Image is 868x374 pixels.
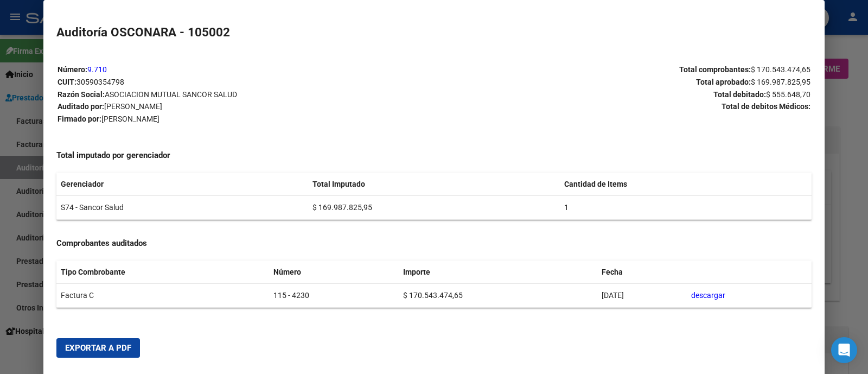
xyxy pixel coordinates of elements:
p: Razón Social: [58,88,433,101]
th: Tipo Combrobante [56,261,269,284]
td: Factura C [56,284,269,308]
span: $ 169.987.825,95 [751,78,810,86]
h4: Comprobantes auditados [56,237,812,250]
td: 115 - 4230 [269,284,398,308]
h2: Auditoría OSCONARA - 105002 [56,23,812,42]
p: Firmado por: [58,113,433,125]
span: [PERSON_NAME] [104,102,162,111]
p: Total de debitos Médicos: [435,100,810,113]
button: Exportar a PDF [56,338,140,358]
p: Auditado por: [58,100,433,113]
div: Open Intercom Messenger [831,337,857,363]
th: Número [269,261,398,284]
td: $ 169.987.825,95 [308,196,560,220]
span: [PERSON_NAME] [101,115,159,123]
td: 1 [560,196,812,220]
p: CUIT: [58,76,433,88]
th: Fecha [597,261,687,284]
span: $ 555.648,70 [766,90,810,99]
p: Número: [58,64,433,76]
td: $ 170.543.474,65 [399,284,597,308]
th: Total Imputado [308,173,560,196]
th: Cantidad de Items [560,173,812,196]
td: S74 - Sancor Salud [56,196,308,220]
span: 30590354798 [76,78,124,86]
th: Gerenciador [56,173,308,196]
p: Total comprobantes: [435,64,810,76]
h4: Total imputado por gerenciador [56,149,812,162]
span: ASOCIACION MUTUAL SANCOR SALUD [105,90,237,99]
a: 9.710 [87,65,107,74]
p: Total debitado: [435,88,810,101]
span: Exportar a PDF [65,343,131,353]
a: descargar [691,291,725,300]
td: [DATE] [597,284,687,308]
span: $ 170.543.474,65 [751,65,810,74]
p: Total aprobado: [435,76,810,88]
th: Importe [399,261,597,284]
